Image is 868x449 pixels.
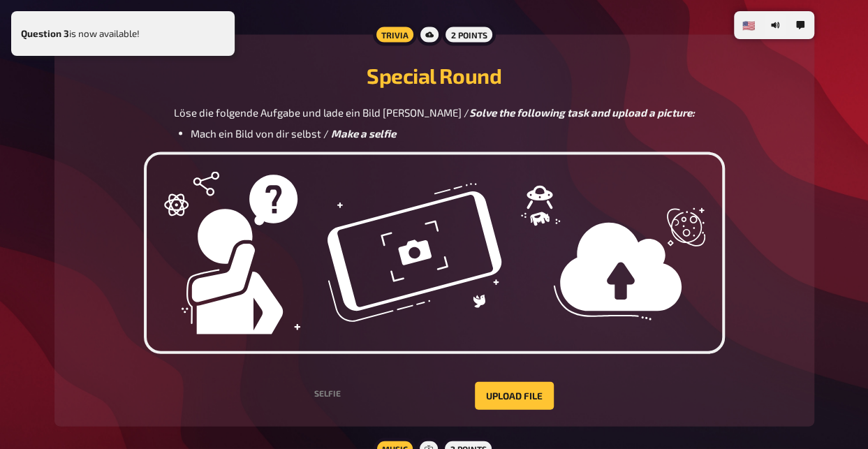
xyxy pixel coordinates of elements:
div: 2 points [442,24,495,46]
label: Selfie [314,389,341,397]
div: is now available! [11,11,235,56]
button: Upload file [475,382,554,410]
span: Löse die folgende Aufgabe und lade ein Bild [PERSON_NAME] / [174,106,469,119]
b: Question 3 [21,28,69,39]
span: Make a selfie [331,127,396,140]
span: Mach ein Bild von dir selbst / [191,127,329,140]
div: Trivia [372,24,416,46]
img: upload [144,152,725,354]
h2: Special Round [71,63,797,88]
span: Solve the following task and upload a picture: [469,106,695,119]
li: 🇺🇸 [737,14,761,36]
